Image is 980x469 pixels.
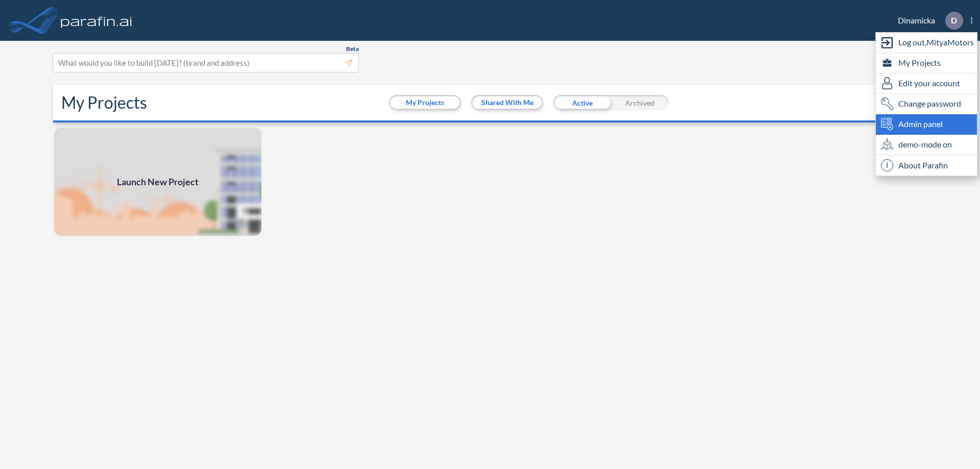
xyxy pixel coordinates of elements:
div: Dinamicka [883,12,972,30]
div: Active [553,95,611,110]
button: Shared With Me [473,96,542,109]
button: My Projects [390,96,459,109]
span: My Projects [898,57,941,69]
div: Archived [611,95,669,110]
span: i [881,159,893,171]
span: Log out, MityaMotors [898,36,974,48]
div: Log out [876,33,977,53]
span: Beta [346,45,359,53]
span: Launch New Project [117,175,199,189]
div: demo-mode on [876,135,977,155]
p: D [951,16,957,25]
img: add [53,127,262,237]
h2: My Projects [61,93,147,112]
span: Admin panel [898,118,943,130]
div: Edit user [876,73,977,94]
span: demo-mode on [898,138,952,151]
div: My Projects [876,53,977,73]
span: About Parafin [898,159,948,171]
div: Admin panel [876,114,977,135]
span: Edit your account [898,77,960,89]
span: Change password [898,97,961,110]
div: About Parafin [876,155,977,176]
a: Launch New Project [53,127,262,237]
img: logo [59,10,134,31]
div: Change password [876,94,977,114]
